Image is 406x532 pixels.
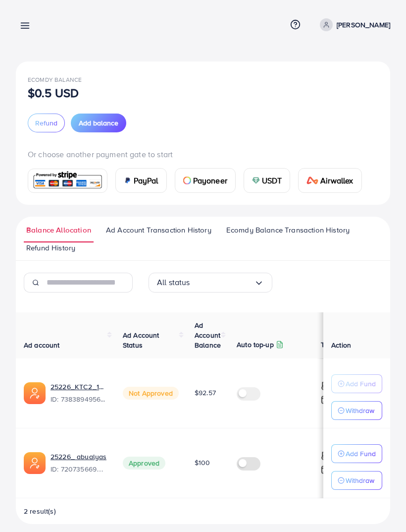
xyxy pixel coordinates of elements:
span: Ecomdy Balance Transaction History [226,225,350,236]
a: cardPayoneer [175,168,236,193]
a: 25226_KTC2_1719197027716 [51,382,107,392]
p: Or choose another payment gate to start [28,148,378,160]
span: Ad Account Transaction History [106,225,211,236]
span: USDT [262,175,282,186]
button: Withdraw [331,471,382,490]
p: Add Fund [346,378,376,390]
img: ic-ads-acc.e4c84228.svg [24,452,46,474]
button: Refund [28,114,65,132]
span: Balance Allocation [26,225,91,236]
span: $92.57 [195,388,216,398]
span: Ad account [24,340,60,350]
a: cardPayPal [115,168,167,193]
a: cardUSDT [244,168,291,193]
span: PayPal [134,175,158,186]
span: Ad Account Status [123,330,159,350]
img: card [306,177,318,184]
p: Withdraw [346,474,374,486]
img: card [124,177,132,184]
span: $100 [195,458,210,468]
span: Ad Account Balance [195,320,221,351]
span: 2 result(s) [24,506,56,516]
span: Approved [123,457,165,470]
a: [PERSON_NAME] [316,18,390,31]
span: All status [157,275,190,290]
p: $0.5 USD [28,87,79,99]
span: Ecomdy Balance [28,75,82,84]
span: Refund History [26,242,75,253]
a: cardAirwallex [298,168,361,193]
button: Add balance [71,114,126,132]
div: <span class='underline'>25226_ abualyas</span></br>7207356698539851778 [51,452,107,474]
img: card [183,177,191,184]
span: Add balance [79,118,118,128]
span: ID: 7207356698539851778 [51,464,107,474]
p: [PERSON_NAME] [337,19,390,31]
div: Search for option [149,273,272,293]
span: Action [331,340,351,350]
span: Airwallex [320,175,353,186]
p: Withdraw [346,405,374,416]
button: Add Fund [331,374,382,393]
a: card [28,169,107,193]
p: Auto top-up [237,339,274,351]
span: Refund [35,118,57,128]
button: Add Fund [331,444,382,463]
img: ic-ads-acc.e4c84228.svg [24,382,46,404]
div: <span class='underline'>25226_KTC2_1719197027716</span></br>7383894956466995201 [51,382,107,405]
p: Add Fund [346,448,376,460]
span: ID: 7383894956466995201 [51,394,107,404]
iframe: Chat [364,487,399,525]
span: Not Approved [123,387,179,400]
a: 25226_ abualyas [51,452,106,462]
input: Search for option [190,275,254,290]
span: Payoneer [193,175,227,186]
img: card [252,177,260,184]
button: Withdraw [331,401,382,420]
img: card [31,170,104,191]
